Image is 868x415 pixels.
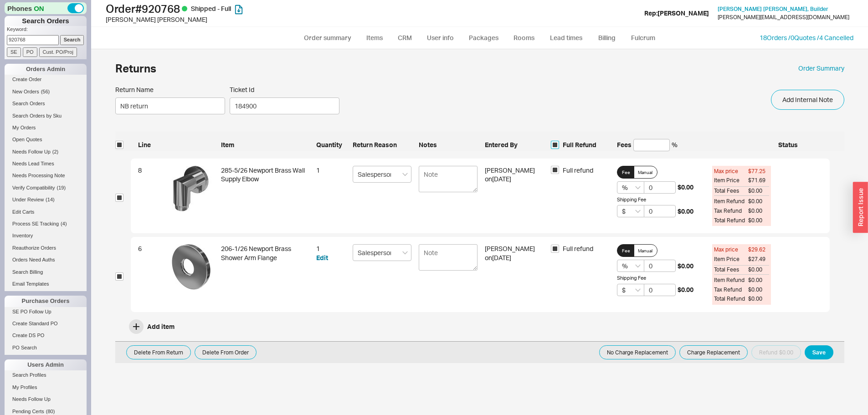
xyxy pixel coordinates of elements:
[778,140,822,149] span: Status
[34,4,44,13] span: ON
[5,159,87,169] a: Needs Lead Times
[353,166,411,183] input: Select Return Reason
[5,16,87,26] h1: Search Orders
[748,246,769,254] span: $29.62
[316,166,345,226] div: 1
[23,47,37,57] input: PO
[202,347,249,358] span: Delete From Order
[191,5,231,12] span: Shipped - Full
[771,90,844,110] button: Add Internal Note
[714,168,748,175] span: Max price
[617,275,705,282] div: Shipping Fee
[672,140,678,149] span: %
[316,140,345,149] span: Quantity
[129,319,175,334] button: Add item
[5,75,87,84] a: Create Order
[714,177,748,184] span: Item Price
[106,15,437,24] div: [PERSON_NAME] [PERSON_NAME]
[779,347,793,358] span: $0.00
[5,135,87,144] a: Open Quotes
[551,166,559,174] input: Full refund
[5,296,87,307] div: Purchase Orders
[138,140,161,149] span: Line
[138,166,161,226] div: 8
[812,347,826,358] span: Save
[751,345,801,359] button: Refund $0.00
[353,140,411,149] span: Return Reason
[635,288,641,292] svg: open menu
[485,253,544,262] div: on [DATE]
[61,221,67,226] span: ( 4 )
[46,197,55,202] span: ( 14 )
[5,319,87,328] a: Create Standard PO
[714,186,748,196] span: Total Fees
[678,261,693,271] span: $0.00
[760,34,853,41] a: 18Orders /0Quotes /4 Cancelled
[714,217,748,225] span: Total Refund
[5,370,87,380] a: Search Profiles
[563,244,593,253] span: Full refund
[12,185,55,190] span: Verify Compatibility
[168,166,214,211] img: nwp_285-5_26_large_jmnca7
[551,245,559,253] input: Full refund
[5,207,87,217] a: Edit Carts
[748,217,769,225] span: $0.00
[57,185,66,190] span: ( 19 )
[591,30,623,46] a: Billing
[507,30,541,46] a: Rooms
[221,244,309,305] div: 206-1/26 Newport Brass Shower Arm Flange
[638,169,652,176] span: Manual
[5,307,87,317] a: SE PO Follow Up
[5,267,87,277] a: Search Billing
[714,246,748,254] span: Max price
[5,123,87,133] a: My Orders
[12,173,65,178] span: Needs Processing Note
[12,409,44,414] span: Pending Certs
[617,205,644,217] input: Select...
[748,198,769,205] span: $0.00
[748,295,769,303] span: $0.00
[5,243,87,253] a: Reauthorize Orders
[622,247,630,254] span: Fee
[748,256,769,263] span: $27.49
[714,256,748,263] span: Item Price
[748,265,769,275] span: $0.00
[563,140,596,149] span: Full Refund
[714,286,748,294] span: Tax Refund
[298,30,358,46] a: Order summary
[5,111,87,121] a: Search Orders by Sku
[678,285,693,294] span: $0.00
[360,30,390,46] a: Items
[462,30,505,46] a: Packages
[718,6,828,12] a: [PERSON_NAME] [PERSON_NAME], Builder
[638,247,652,254] span: Manual
[5,195,87,205] a: Under Review(14)
[134,347,183,358] span: Delete From Return
[5,2,87,14] div: Phones
[599,345,676,359] button: No Charge Replacement
[748,168,769,175] span: $77.25
[420,30,461,46] a: User info
[485,174,544,184] div: on [DATE]
[563,166,593,175] span: Full refund
[41,89,50,94] span: ( 56 )
[622,169,630,176] span: Fee
[5,64,87,75] div: Orders Admin
[782,94,833,105] span: Add Internal Note
[5,343,87,353] a: PO Search
[39,47,77,57] input: Cust. PO/Proj
[7,47,21,57] input: SE
[138,244,161,305] div: 6
[12,197,44,202] span: Under Review
[5,331,87,340] a: Create DS PO
[617,196,705,203] div: Shipping Fee
[714,198,748,205] span: Item Refund
[748,286,769,294] span: $0.00
[5,183,87,193] a: Verify Compatibility(19)
[748,277,769,284] span: $0.00
[617,140,632,149] span: Fees
[485,166,544,226] div: [PERSON_NAME]
[402,251,408,255] svg: open menu
[316,244,345,253] div: 1
[5,147,87,157] a: Needs Follow Up(2)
